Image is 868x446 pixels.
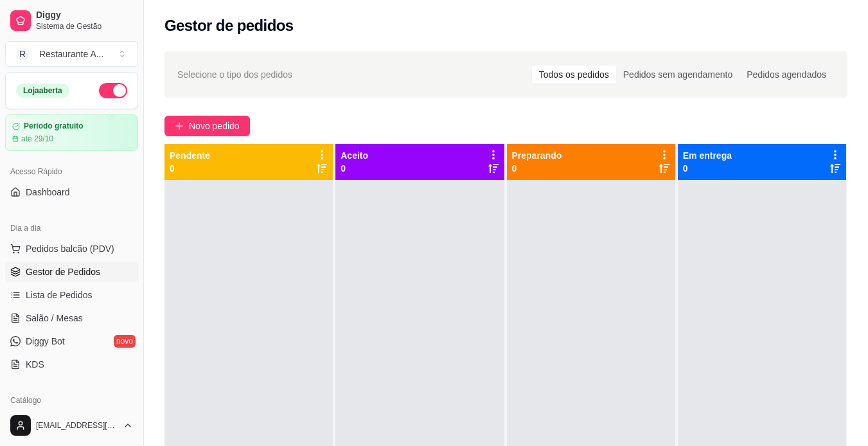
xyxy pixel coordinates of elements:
[26,335,65,348] span: Diggy Bot
[170,149,210,162] p: Pendente
[36,10,133,21] span: Diggy
[36,420,118,431] span: [EMAIL_ADDRESS][DOMAIN_NAME]
[5,5,138,36] a: DiggySistema de Gestão
[5,238,138,259] button: Pedidos balcão (PDV)
[99,83,127,98] button: Alterar Status
[5,161,138,182] div: Acesso Rápido
[532,66,616,84] div: Todos os pedidos
[26,186,70,199] span: Dashboard
[341,149,368,162] p: Aceito
[5,285,138,305] a: Lista de Pedidos
[36,21,133,31] span: Sistema de Gestão
[16,84,69,98] div: Loja aberta
[5,182,138,202] a: Dashboard
[5,410,138,441] button: [EMAIL_ADDRESS][DOMAIN_NAME]
[21,134,53,144] article: até 29/10
[512,149,562,162] p: Preparando
[5,114,138,151] a: Período gratuitoaté 29/10
[683,162,732,175] p: 0
[5,218,138,238] div: Dia a dia
[5,41,138,67] button: Select a team
[5,390,138,411] div: Catálogo
[189,119,240,133] span: Novo pedido
[170,162,210,175] p: 0
[24,121,84,131] article: Período gratuito
[175,121,184,130] span: plus
[26,312,83,325] span: Salão / Mesas
[5,308,138,328] a: Salão / Mesas
[26,358,44,371] span: KDS
[164,15,294,36] h2: Gestor de pedidos
[683,149,732,162] p: Em entrega
[5,331,138,352] a: Diggy Botnovo
[26,265,100,278] span: Gestor de Pedidos
[26,242,114,255] span: Pedidos balcão (PDV)
[39,48,103,60] div: Restaurante A ...
[26,289,93,301] span: Lista de Pedidos
[177,67,292,82] span: Selecione o tipo dos pedidos
[616,66,740,84] div: Pedidos sem agendamento
[5,262,138,282] a: Gestor de Pedidos
[164,116,250,136] button: Novo pedido
[740,66,833,84] div: Pedidos agendados
[512,162,562,175] p: 0
[16,48,29,60] span: R
[341,162,368,175] p: 0
[5,354,138,375] a: KDS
